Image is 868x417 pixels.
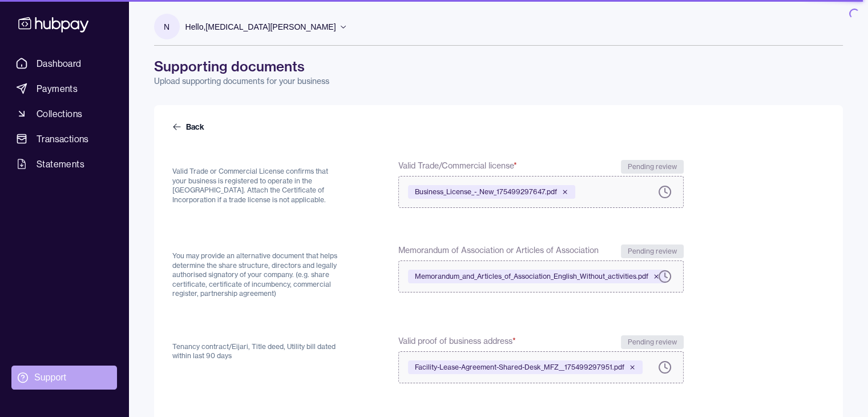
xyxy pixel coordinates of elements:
span: Valid proof of business address [398,335,516,349]
span: Facility-Lease-Agreement-Shared-Desk_MFZ__175499297951.pdf [415,363,624,372]
span: Transactions [37,132,89,146]
a: Collections [11,103,117,124]
p: Valid Trade or Commercial License confirms that your business is registered to operate in the [GE... [172,167,344,205]
span: Payments [37,82,78,95]
p: You may provide an alternative document that helps determine the share structure, directors and l... [172,251,344,299]
span: Dashboard [37,57,82,70]
span: Memorandum_and_Articles_of_Association_English_Without_activities.pdf [415,272,648,281]
span: Memorandum of Association or Articles of Association [398,244,599,258]
a: Statements [11,154,117,174]
a: Dashboard [11,53,117,74]
div: Pending review [621,244,684,258]
a: Support [11,366,117,390]
span: Collections [37,107,82,121]
p: Hello, [MEDICAL_DATA][PERSON_NAME] [185,21,336,33]
span: Business_License_-_New_175499297647.pdf [415,187,557,197]
div: Pending review [621,335,684,349]
span: Valid Trade/Commercial license [398,160,517,174]
a: Payments [11,78,117,99]
span: Statements [37,157,84,171]
a: Transactions [11,129,117,149]
a: Back [172,121,207,133]
h1: Supporting documents [154,57,843,75]
div: Pending review [621,160,684,174]
p: N [164,21,169,33]
p: Tenancy contract/Eijari, Title deed, Utility bill dated within last 90 days [172,342,344,361]
p: Upload supporting documents for your business [154,75,843,87]
div: Support [34,371,66,384]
